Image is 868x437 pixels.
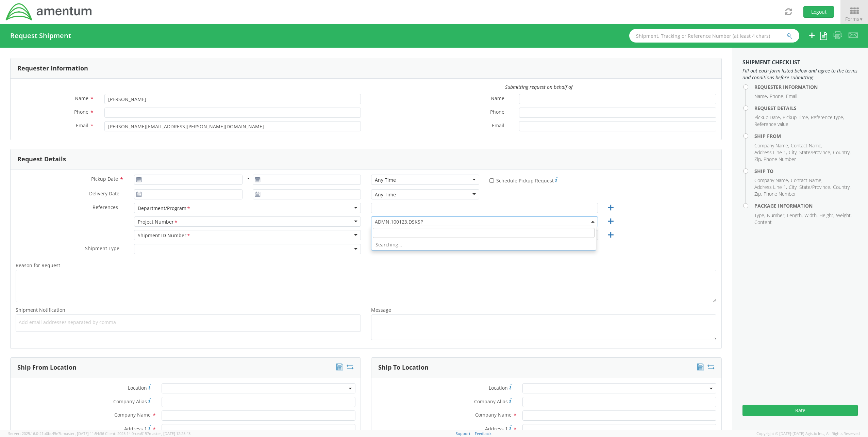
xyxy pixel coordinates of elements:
span: Location [128,385,147,391]
div: Project Number [138,218,178,226]
span: Company Alias [113,398,147,405]
span: Location [489,385,508,391]
h4: Package Information [754,203,858,208]
li: State/Province [799,149,831,156]
li: Pickup Date [754,114,781,121]
div: Any Time [375,191,396,198]
span: Email [492,122,504,130]
li: Phone [770,93,784,100]
h4: Ship From [754,133,858,139]
a: Support [456,431,470,436]
li: Reference value [754,121,788,128]
li: Length [787,212,803,219]
div: Any Time [375,177,396,183]
span: Company Name [475,411,512,418]
li: Searching… [371,239,596,250]
li: Address Line 1 [754,184,787,191]
li: Phone Number [764,156,796,163]
span: Shipment Notification [16,307,65,313]
li: Type [754,212,765,219]
h3: Ship From Location [17,364,77,371]
span: Name [491,95,504,103]
span: ADMN.100123.DSKSP [375,218,594,225]
h4: Request Shipment [10,32,71,39]
span: Reason for Request [16,262,60,269]
h4: Requester Information [754,84,858,90]
h3: Ship To Location [378,364,429,371]
li: Contact Name [791,177,822,184]
span: Company Alias [474,398,508,405]
i: Submitting request on behalf of [505,84,572,90]
label: Schedule Pickup Request [489,176,557,184]
span: Address 1 [485,425,508,432]
li: Address Line 1 [754,149,787,156]
h3: Shipment Checklist [742,60,858,66]
li: Contact Name [791,142,822,149]
h3: Requester Information [17,65,88,72]
li: Country [833,184,851,191]
span: Client: 2025.14.0-cea8157 [105,431,190,436]
span: master, [DATE] 11:54:36 [63,431,104,436]
span: Email [76,122,88,129]
input: Shipment, Tracking or Reference Number (at least 4 chars) [629,29,799,43]
li: Reference type [811,114,844,121]
h4: Request Details [754,106,858,111]
li: City [789,184,798,191]
div: Department/Program [138,205,191,212]
li: Email [786,93,797,100]
span: master, [DATE] 12:25:43 [149,431,190,436]
span: Message [371,307,391,313]
h4: Ship To [754,168,858,174]
li: Phone Number [764,191,796,197]
input: Schedule Pickup Request [489,178,494,183]
button: Logout [803,6,834,18]
li: Content [754,219,772,226]
li: Number [767,212,785,219]
li: Country [833,149,851,156]
span: Address 1 [124,425,147,432]
span: Copyright © [DATE]-[DATE] Agistix Inc., All Rights Reserved [756,431,860,436]
li: Company Name [754,177,789,184]
span: Forms [845,16,863,22]
span: Fill out each form listed below and agree to the terms and conditions before submitting [742,67,858,81]
span: ▼ [859,16,863,22]
span: References [93,204,118,210]
button: Rate [742,405,858,416]
span: Company Name [114,411,151,418]
span: Pickup Date [91,176,118,182]
li: Height [819,212,834,219]
span: Phone [490,109,504,116]
img: dyn-intl-logo-049831509241104b2a82.png [5,2,93,21]
li: Name [754,93,768,100]
span: Shipment Type [85,245,119,253]
span: Name [75,95,88,101]
li: City [789,149,798,156]
span: Add email addresses separated by comma [19,319,358,326]
span: Phone [74,109,88,115]
li: State/Province [799,184,831,191]
span: Server: 2025.16.0-21b0bc45e7b [8,431,104,436]
li: Company Name [754,142,789,149]
span: ADMN.100123.DSKSP [371,216,598,227]
a: Feedback [475,431,491,436]
li: Pickup Time [783,114,809,121]
li: Width [804,212,818,219]
li: Zip [754,191,762,197]
li: Weight [836,212,852,219]
li: Zip [754,156,762,163]
div: Shipment ID Number [138,232,191,239]
span: Delivery Date [89,190,119,198]
h3: Request Details [17,156,66,163]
